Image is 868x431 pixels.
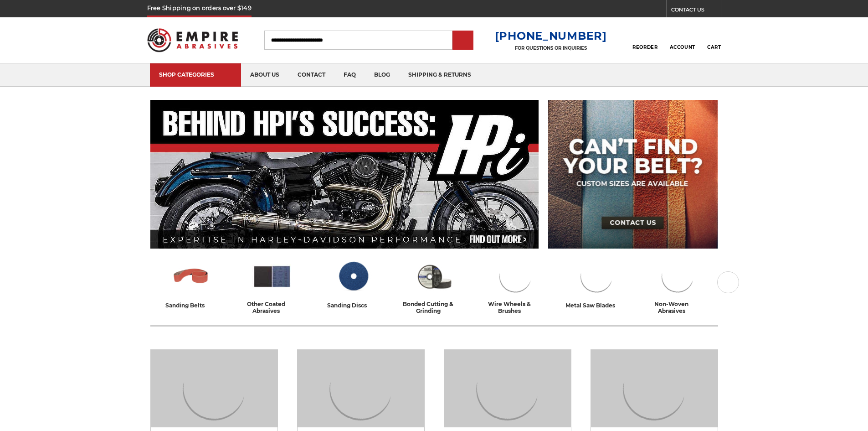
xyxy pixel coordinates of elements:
[414,257,454,296] img: Bonded Cutting & Grinding
[399,63,480,87] a: shipping & returns
[560,257,633,310] a: metal saw blades
[147,22,238,58] img: Empire Abrasives
[576,257,616,296] img: Metal Saw Blades
[150,100,539,249] img: Banner for an interview featuring Horsepower Inc who makes Harley performance upgrades featured o...
[632,30,657,50] a: Reorder
[235,301,309,314] div: other coated abrasives
[235,257,309,314] a: other coated abrasives
[241,63,288,87] a: about us
[327,301,379,310] div: sanding discs
[641,301,714,314] div: non-woven abrasives
[288,63,334,87] a: contact
[707,30,721,50] a: Cart
[334,63,365,87] a: faq
[333,257,373,296] img: Sanding Discs
[171,257,211,296] img: Sanding Belts
[670,44,695,50] span: Account
[671,5,721,17] a: CONTACT US
[154,257,228,310] a: sanding belts
[316,257,390,310] a: sanding discs
[159,71,232,78] div: SHOP CATEGORIES
[454,31,472,50] input: Submit
[717,271,739,293] button: Next
[151,350,277,427] img: Sanding Belts
[591,350,718,427] img: Bonded Cutting & Grinding
[632,44,657,50] span: Reorder
[298,350,424,427] img: Other Coated Abrasives
[657,257,698,296] img: Non-woven Abrasives
[165,301,216,310] div: sanding belts
[641,257,714,314] a: non-woven abrasives
[444,350,571,427] img: Sanding Discs
[478,257,552,314] a: wire wheels & brushes
[478,301,552,314] div: wire wheels & brushes
[707,44,721,50] span: Cart
[565,301,627,310] div: metal saw blades
[495,29,607,42] a: [PHONE_NUMBER]
[397,301,471,314] div: bonded cutting & grinding
[397,257,471,314] a: bonded cutting & grinding
[495,45,607,51] p: FOR QUESTIONS OR INQUIRIES
[495,257,535,296] img: Wire Wheels & Brushes
[365,63,399,87] a: blog
[252,257,292,296] img: Other Coated Abrasives
[548,100,718,249] img: promo banner for custom belts.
